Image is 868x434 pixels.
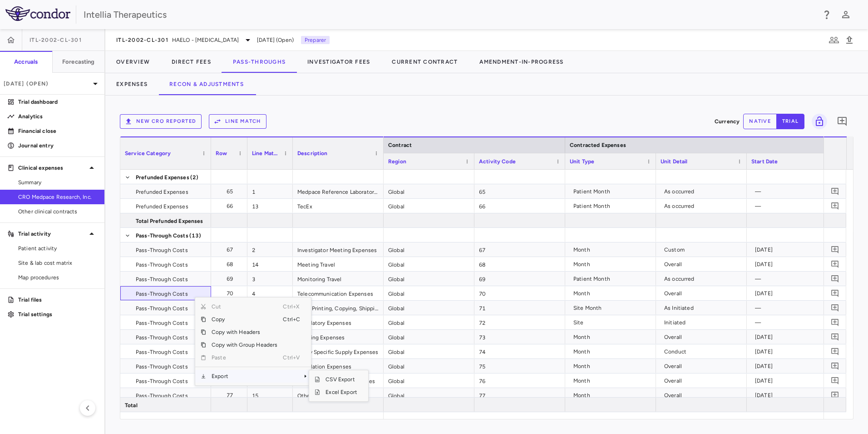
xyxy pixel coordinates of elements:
[755,344,833,359] div: [DATE]
[18,164,86,172] p: Clinical expenses
[222,51,296,73] button: Pass-Throughs
[219,199,243,213] div: 66
[384,199,474,213] div: Global
[18,112,97,121] p: Analytics
[573,199,651,213] div: Patient Month
[293,315,384,329] div: Regulatory Expenses
[573,184,651,199] div: Patient Month
[136,389,188,403] span: Pass-Through Costs
[573,330,651,344] div: Month
[247,388,293,402] div: 15
[829,243,841,256] button: Add comment
[755,286,833,301] div: [DATE]
[18,127,97,135] p: Financial close
[755,330,833,344] div: [DATE]
[831,245,839,254] svg: Add comment
[18,193,97,201] span: CRO Medpace Research, Inc.
[172,36,239,44] span: HAELO - [MEDICAL_DATA]
[573,373,651,388] div: Month
[831,260,839,268] svg: Add comment
[664,286,742,301] div: Overall
[570,142,626,148] span: Contracted Expenses
[573,301,651,315] div: Site Month
[474,301,565,315] div: 71
[136,301,188,316] span: Pass-Through Costs
[18,273,97,282] span: Map procedures
[664,344,742,359] div: Conduct
[125,150,171,156] span: Service Category
[206,300,283,313] span: Cut
[474,373,565,388] div: 76
[136,359,188,374] span: Pass-Through Costs
[381,51,469,73] button: Current Contract
[715,117,740,126] p: Currency
[664,301,742,315] div: As Initiated
[136,272,188,287] span: Pass-Through Costs
[755,373,833,388] div: [DATE]
[384,272,474,286] div: Global
[388,142,412,148] span: Contract
[829,302,841,314] button: Add comment
[829,389,841,401] button: Add comment
[474,257,565,271] div: 68
[755,388,833,403] div: [DATE]
[474,315,565,329] div: 72
[105,73,158,95] button: Expenses
[247,184,293,198] div: 1
[206,313,283,326] span: Copy
[62,58,95,66] h6: Forecasting
[573,242,651,257] div: Month
[829,185,841,197] button: Add comment
[755,257,833,272] div: [DATE]
[829,258,841,270] button: Add comment
[247,286,293,300] div: 4
[18,296,97,304] p: Trial files
[829,287,841,299] button: Add comment
[834,114,850,129] button: Add comment
[831,202,839,210] svg: Add comment
[573,388,651,403] div: Month
[5,6,70,21] img: logo-full-SnFGN8VE.png
[829,200,841,212] button: Add comment
[751,158,778,165] span: Start Date
[293,257,384,271] div: Meeting Travel
[219,242,243,257] div: 67
[474,330,565,344] div: 73
[301,36,330,44] p: Preparer
[320,373,363,386] span: CSV Export
[469,51,574,73] button: Amendment-In-Progress
[247,242,293,257] div: 2
[755,301,833,315] div: —
[831,391,839,399] svg: Add comment
[474,388,565,402] div: 77
[829,374,841,387] button: Add comment
[161,51,222,73] button: Direct Fees
[474,242,565,257] div: 67
[136,374,188,389] span: Pass-Through Costs
[831,303,839,312] svg: Add comment
[755,272,833,286] div: —
[320,386,363,399] span: Excel Export
[18,230,86,238] p: Trial activity
[206,370,283,383] span: Export
[293,344,384,358] div: Study Specific Supply Expenses
[384,286,474,300] div: Global
[829,316,841,328] button: Add comment
[661,158,688,165] span: Unit Detail
[158,73,255,95] button: Recon & Adjustments
[384,388,474,402] div: Global
[664,315,742,330] div: Initiated
[206,338,283,351] span: Copy with Group Headers
[293,242,384,257] div: Investigator Meeting Expenses
[283,300,303,313] span: Ctrl+X
[831,376,839,385] svg: Add comment
[743,114,777,129] button: native
[831,289,839,298] svg: Add comment
[293,388,384,402] div: Other Committee Expenses
[136,214,203,228] span: Total Prefunded Expenses
[831,362,839,370] svg: Add comment
[384,301,474,315] div: Global
[831,274,839,283] svg: Add comment
[573,344,651,359] div: Month
[776,114,804,129] button: trial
